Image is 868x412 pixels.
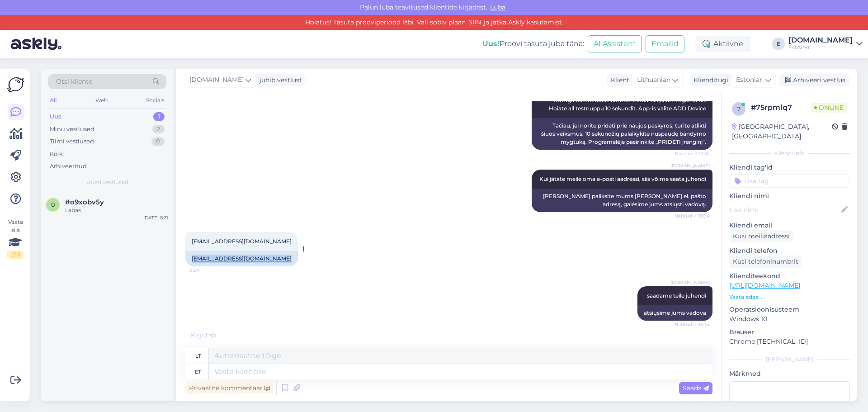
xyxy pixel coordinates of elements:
span: Otsi kliente [56,77,92,86]
div: All [48,95,58,106]
input: Lisa nimi [730,205,840,215]
span: 7 [737,105,741,112]
span: Saada [683,384,709,392]
div: Küsi telefoninumbrit [729,256,802,268]
div: lt [195,348,201,364]
span: [DOMAIN_NAME] [189,75,244,85]
p: Windows 10 [729,314,850,324]
p: Kliendi email [729,221,850,230]
p: Klienditeekond [729,271,850,281]
span: Kui jätate meile oma e-posti aadressi, siis võime saata juhendi [539,175,706,182]
div: Arhiveeritud [50,162,87,171]
p: Märkmed [729,369,850,379]
div: Arhiveeri vestlus [779,74,849,86]
button: AI Assistent [588,35,642,52]
div: Proovi tasuta juba täna: [482,38,584,49]
div: Tačiau, jei norite pridėti prie naujos paskyros, turite atlikti šiuos veiksmus: 10 sekundžių pala... [532,118,712,150]
div: 1 [153,112,165,121]
span: Luba [487,3,508,11]
div: Klienditugi [690,76,728,85]
div: [PERSON_NAME] paliksite mums [PERSON_NAME] el. pašto adresą, galėsime jums atsiųsti vadovą. [532,189,712,212]
p: Kliendi tag'id [729,163,850,172]
div: Tiimi vestlused [50,137,94,146]
a: [EMAIL_ADDRESS][DOMAIN_NAME] [192,255,292,262]
div: Web [94,95,109,106]
div: [GEOGRAPHIC_DATA], [GEOGRAPHIC_DATA] [732,122,832,141]
div: Küsi meiliaadressi [729,230,793,242]
p: Brauser [729,327,850,337]
span: saadame teile juhendi [647,292,706,299]
b: Uus! [482,39,500,48]
div: 0 [151,137,165,146]
p: Chrome [TECHNICAL_ID] [729,337,850,346]
img: Askly Logo [7,76,24,93]
div: Klient [607,76,629,85]
span: [DOMAIN_NAME] [670,162,710,169]
p: Kliendi nimi [729,191,850,201]
div: Uus [50,112,61,121]
p: Vaata edasi ... [729,293,850,301]
div: Vaata siia [7,218,24,259]
span: Online [811,103,847,113]
div: Kõik [50,150,63,159]
span: Nähtud ✓ 13:32 [675,150,710,157]
a: SIIN [466,18,484,26]
div: Privaatne kommentaar [185,382,274,394]
span: [DOMAIN_NAME] [670,279,710,286]
div: Aktiivne [695,36,750,52]
div: Minu vestlused [50,125,94,134]
div: E [772,38,785,50]
div: Socials [144,95,166,106]
span: #o9xobv5y [65,198,104,206]
p: Operatsioonisüsteem [729,305,850,314]
a: [EMAIL_ADDRESS][DOMAIN_NAME] [192,238,292,245]
span: Uued vestlused [86,178,128,186]
span: o [51,201,55,208]
div: EstAlert [788,44,853,51]
div: 2 / 3 [7,251,24,259]
input: Lisa tag [729,174,850,188]
p: Kliendi telefon [729,246,850,256]
div: Kirjutab [185,331,712,340]
a: [DOMAIN_NAME]EstAlert [788,37,863,51]
span: Nähtud ✓ 13:34 [675,213,710,219]
a: [URL][DOMAIN_NAME] [729,281,800,289]
button: Emailid [646,35,684,52]
div: Labas [65,206,168,214]
div: juhib vestlust [256,76,302,85]
div: # 75rpmlq7 [751,102,811,113]
span: Nähtud ✓ 13:34 [675,321,710,328]
span: . [216,331,217,339]
div: et [195,364,201,379]
span: 13:34 [188,267,222,274]
div: [DOMAIN_NAME] [788,37,853,44]
span: Estonian [736,75,764,85]
div: 2 [152,125,165,134]
div: atsiųsime jums vadovą [637,305,712,321]
div: Kliendi info [729,149,850,157]
span: Lithuanian [637,75,670,85]
div: [PERSON_NAME] [729,355,850,364]
div: [DATE] 8:21 [143,214,168,221]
